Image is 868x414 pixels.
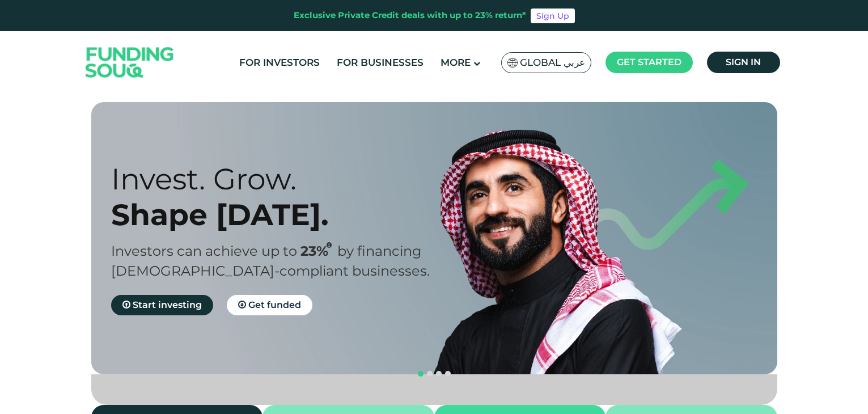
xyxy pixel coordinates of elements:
span: 23% [300,243,337,259]
a: Get funded [227,295,312,315]
span: Start investing [133,299,202,310]
span: Sign in [726,57,761,67]
i: 23% IRR (expected) ~ 15% Net yield (expected) [327,242,332,248]
a: For Investors [236,53,323,72]
a: Sign Up [531,9,575,23]
a: Sign in [707,52,780,73]
div: Shape [DATE]. [111,197,454,233]
a: Start investing [111,295,213,315]
span: More [441,57,471,68]
button: navigation [443,369,452,378]
div: Invest. Grow. [111,161,454,197]
button: navigation [425,369,434,378]
img: Logo [74,34,185,91]
button: navigation [416,369,425,378]
button: navigation [434,369,443,378]
div: Exclusive Private Credit deals with up to 23% return* [294,9,526,22]
span: Global عربي [520,56,585,69]
span: Get funded [248,299,301,310]
span: Get started [617,57,681,67]
span: Investors can achieve up to [111,243,297,259]
img: SA Flag [507,58,518,67]
a: For Businesses [334,53,426,72]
